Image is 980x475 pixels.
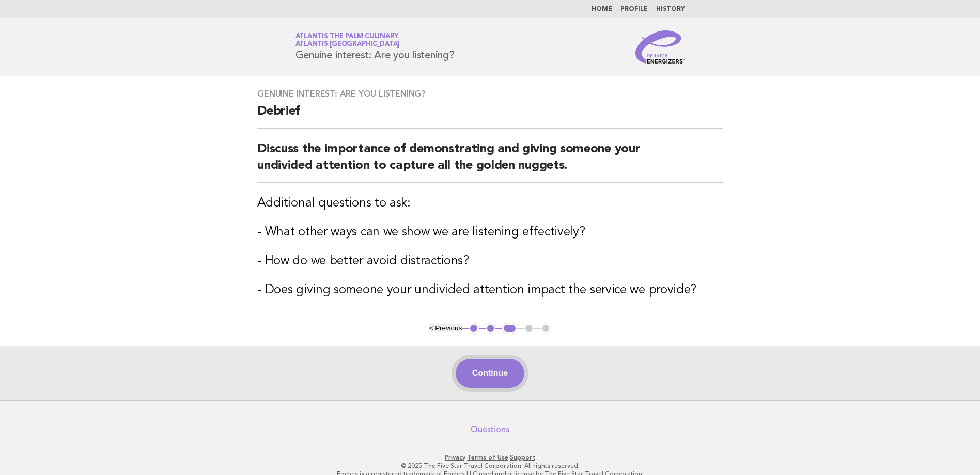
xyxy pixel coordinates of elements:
h3: Genuine interest: Are you listening? [257,89,723,99]
a: Support [510,454,535,461]
button: 1 [469,323,479,334]
h3: Additional questions to ask: [257,195,723,212]
button: < Previous [429,324,462,332]
p: · · [174,453,806,462]
h3: - How do we better avoid distractions? [257,253,723,270]
a: Profile [620,6,648,12]
a: History [656,6,685,12]
h2: Debrief [257,103,723,129]
a: Home [592,6,612,12]
h2: Discuss the importance of demonstrating and giving someone your undivided attention to capture al... [257,141,723,183]
img: Service Energizers [635,30,685,64]
button: 2 [486,323,496,334]
button: Continue [456,359,524,388]
button: 3 [502,323,517,334]
a: Questions [471,424,509,435]
h1: Genuine interest: Are you listening? [295,34,455,60]
a: Atlantis The Palm CulinaryAtlantis [GEOGRAPHIC_DATA] [295,33,400,47]
h3: - Does giving someone your undivided attention impact the service we provide? [257,282,723,298]
span: Atlantis [GEOGRAPHIC_DATA] [295,41,400,48]
p: © 2025 The Five Star Travel Corporation. All rights reserved. [174,462,806,470]
a: Privacy [445,454,465,461]
h3: - What other ways can we show we are listening effectively? [257,224,723,241]
a: Terms of Use [467,454,508,461]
